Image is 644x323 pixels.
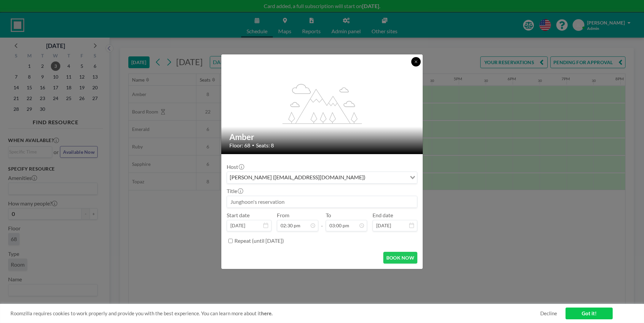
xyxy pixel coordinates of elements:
a: Got it! [566,308,613,319]
input: Search for option [367,173,406,182]
h2: Amber [229,132,415,142]
span: Roomzilla requires cookies to work properly and provide you with the best experience. You can lea... [10,310,540,317]
label: Start date [227,212,250,219]
label: Title [227,188,243,194]
label: Host [227,164,244,170]
a: here. [261,310,272,316]
input: Junghoon's reservation [227,196,417,207]
span: Seats: 8 [256,142,274,149]
g: flex-grow: 1.2; [283,83,362,124]
span: Floor: 68 [229,142,250,149]
button: BOOK NOW [383,252,417,264]
label: End date [373,212,393,219]
span: [PERSON_NAME] ([EMAIL_ADDRESS][DOMAIN_NAME]) [228,173,367,182]
label: Repeat (until [DATE]) [234,237,284,244]
span: - [321,214,323,229]
div: Search for option [227,172,417,183]
label: From [277,212,289,219]
a: Decline [540,310,557,317]
label: To [326,212,331,219]
span: • [252,143,254,148]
